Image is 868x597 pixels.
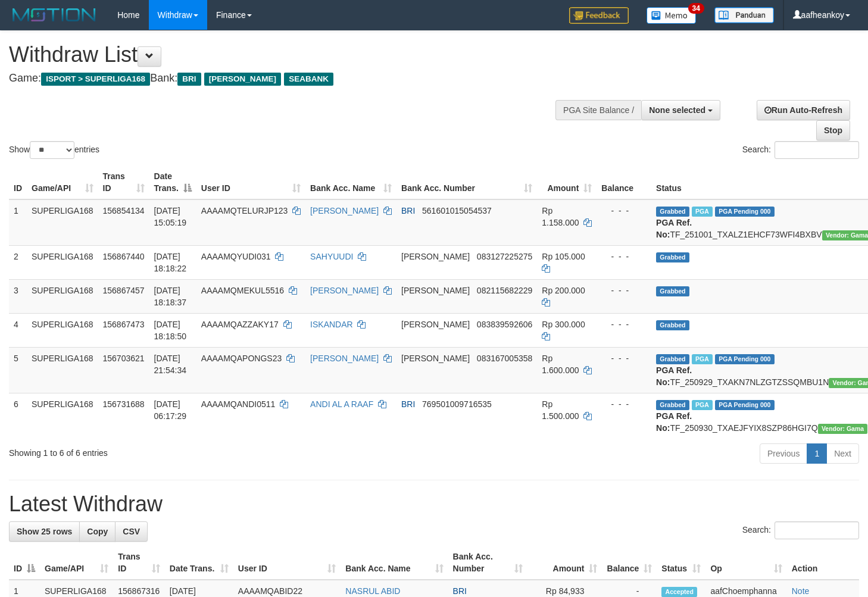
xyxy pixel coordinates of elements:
[154,320,187,341] span: [DATE] 18:18:50
[816,120,850,140] a: Stop
[27,393,98,439] td: SUPERLIGA168
[601,318,647,330] div: - - -
[401,252,470,261] span: [PERSON_NAME]
[601,205,647,217] div: - - -
[9,199,27,246] td: 1
[9,165,27,199] th: ID
[537,165,597,199] th: Amount: activate to sort column ascending
[310,252,353,261] a: SAHYUUDI
[154,399,187,421] span: [DATE] 06:17:29
[656,207,689,217] span: Grabbed
[656,218,692,239] b: PGA Ref. No:
[714,7,774,23] img: panduan.png
[760,443,807,464] a: Previous
[27,313,98,347] td: SUPERLIGA168
[113,546,165,580] th: Trans ID: activate to sort column ascending
[597,165,651,199] th: Balance
[9,442,353,459] div: Showing 1 to 6 of 6 entries
[201,399,276,409] span: AAAAMQANDI0511
[310,354,379,363] a: [PERSON_NAME]
[154,206,187,227] span: [DATE] 15:05:19
[115,521,148,542] a: CSV
[103,206,145,215] span: 156854134
[9,279,27,313] td: 3
[401,320,470,329] span: [PERSON_NAME]
[27,165,98,199] th: Game/API: activate to sort column ascending
[555,100,641,120] div: PGA Site Balance /
[201,286,284,295] span: AAAAMQMEKUL5516
[775,521,859,539] input: Search:
[233,546,341,580] th: User ID: activate to sort column ascending
[9,245,27,279] td: 2
[401,399,415,409] span: BRI
[807,443,827,464] a: 1
[165,546,233,580] th: Date Trans.: activate to sort column ascending
[98,165,149,199] th: Trans ID: activate to sort column ascending
[401,286,470,295] span: [PERSON_NAME]
[103,354,145,363] span: 156703621
[149,165,196,199] th: Date Trans.: activate to sort column descending
[422,399,492,409] span: Copy 769501009716535 to clipboard
[9,73,567,85] h4: Game: Bank:
[527,546,602,580] th: Amount: activate to sort column ascending
[27,347,98,393] td: SUPERLIGA168
[9,546,40,580] th: ID: activate to sort column descending
[542,206,579,227] span: Rp 1.158.000
[601,251,647,262] div: - - -
[661,587,697,597] span: Accepted
[477,252,532,261] span: Copy 083127225275 to clipboard
[542,399,579,421] span: Rp 1.500.000
[284,73,333,86] span: SEABANK
[715,354,775,364] span: PGA Pending
[9,393,27,439] td: 6
[401,206,415,215] span: BRI
[656,354,689,364] span: Grabbed
[715,400,775,410] span: PGA Pending
[201,354,282,363] span: AAAAMQAPONGS23
[123,527,140,536] span: CSV
[9,492,859,516] h1: Latest Withdraw
[656,400,689,410] span: Grabbed
[27,279,98,313] td: SUPERLIGA168
[656,320,689,330] span: Grabbed
[601,398,647,410] div: - - -
[656,365,692,387] b: PGA Ref. No:
[787,546,859,580] th: Action
[656,252,689,262] span: Grabbed
[201,206,288,215] span: AAAAMQTELURJP123
[656,286,689,296] span: Grabbed
[715,207,775,217] span: PGA Pending
[477,286,532,295] span: Copy 082115682229 to clipboard
[477,354,532,363] span: Copy 083167005358 to clipboard
[345,586,400,596] a: NASRUL ABID
[154,286,187,307] span: [DATE] 18:18:37
[27,199,98,246] td: SUPERLIGA168
[649,105,705,115] span: None selected
[742,141,859,159] label: Search:
[542,252,585,261] span: Rp 105.000
[103,399,145,409] span: 156731688
[775,141,859,159] input: Search:
[30,141,74,159] select: Showentries
[601,352,647,364] div: - - -
[103,252,145,261] span: 156867440
[656,411,692,433] b: PGA Ref. No:
[757,100,850,120] a: Run Auto-Refresh
[17,527,72,536] span: Show 25 rows
[641,100,720,120] button: None selected
[792,586,810,596] a: Note
[27,245,98,279] td: SUPERLIGA168
[818,424,868,434] span: Vendor URL: https://trx31.1velocity.biz
[310,286,379,295] a: [PERSON_NAME]
[204,73,281,86] span: [PERSON_NAME]
[826,443,859,464] a: Next
[310,320,353,329] a: ISKANDAR
[305,165,396,199] th: Bank Acc. Name: activate to sort column ascending
[657,546,705,580] th: Status: activate to sort column ascending
[453,586,467,596] span: BRI
[154,354,187,375] span: [DATE] 21:54:34
[705,546,786,580] th: Op: activate to sort column ascending
[9,313,27,347] td: 4
[9,43,567,67] h1: Withdraw List
[688,3,704,14] span: 34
